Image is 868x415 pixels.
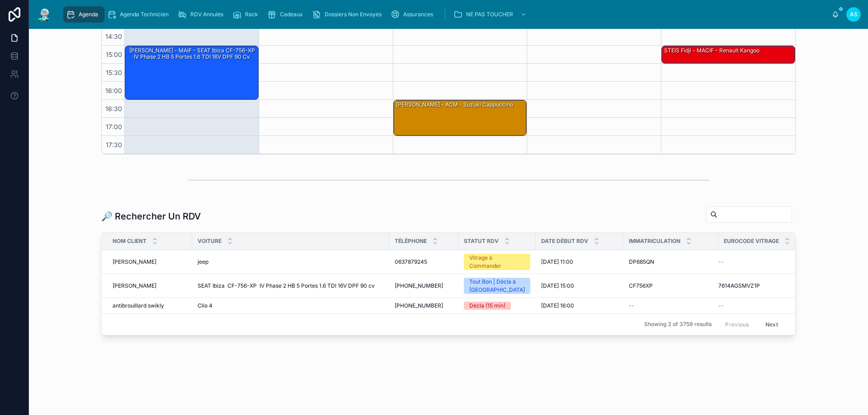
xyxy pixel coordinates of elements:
a: Cadeaux [264,6,309,23]
span: -- [718,258,724,266]
span: -- [718,302,724,309]
span: Agenda [79,11,98,18]
span: [PHONE_NUMBER] [395,282,443,289]
span: 16:00 [103,87,124,94]
span: Assurances [403,11,433,18]
span: 15:00 [104,51,124,58]
a: jeep [198,258,384,266]
span: Showing 3 of 3759 results [644,321,712,328]
div: Décla (15 min) [469,302,505,310]
a: Agenda [63,6,104,23]
span: 15:30 [104,69,124,76]
a: -- [718,302,789,309]
a: Agenda Technicien [104,6,175,23]
span: -- [629,302,634,309]
a: SEAT Ibiza CF-756-XP IV Phase 2 HB 5 Portes 1.6 TDI 16V DPF 90 cv [198,282,384,289]
span: [DATE] 16:00 [541,302,574,309]
a: 0637879245 [395,258,453,266]
div: [PERSON_NAME] - ACM - suzuki cappuccino [395,101,514,109]
a: CF756XP [629,282,713,289]
a: [PHONE_NUMBER] [395,302,453,309]
div: [PERSON_NAME] - MAIF - SEAT Ibiza CF-756-XP IV Phase 2 HB 5 Portes 1.6 TDI 16V DPF 90 cv [125,46,258,99]
span: 7614AGSMVZ1P [718,282,760,289]
div: STEIS Fidji - MACIF - Renault kangoo [663,47,760,55]
span: CF756XP [629,282,653,289]
span: 16:30 [103,105,124,112]
span: RDV Annulés [190,11,223,18]
span: DP685QN [629,258,654,266]
span: AS [850,11,858,18]
a: [PERSON_NAME] [113,282,187,289]
div: Vitrage à Commander [469,254,525,270]
a: 7614AGSMVZ1P [718,282,789,289]
span: [PERSON_NAME] [113,258,156,266]
span: Dossiers Non Envoyés [325,11,382,18]
span: Immatriculation [629,238,680,245]
span: Date Début RDV [541,238,588,245]
span: antibrouillard swikly [113,302,164,309]
a: Dossiers Non Envoyés [309,6,388,23]
a: [PERSON_NAME] [113,258,187,266]
a: [DATE] 16:00 [541,302,618,309]
a: Clio 4 [198,302,384,309]
a: antibrouillard swikly [113,302,187,309]
span: NE PAS TOUCHER [466,11,513,18]
div: [PERSON_NAME] - ACM - suzuki cappuccino [394,100,527,135]
span: Rack [245,11,258,18]
span: 17:00 [104,123,124,131]
img: App logo [36,7,52,22]
span: Eurocode Vitrage [724,238,779,245]
a: -- [718,258,789,266]
span: 0637879245 [395,258,427,266]
span: Clio 4 [198,302,212,309]
span: Voiture [198,238,222,245]
a: Tout Bon | Décla à [GEOGRAPHIC_DATA] [464,278,530,294]
span: SEAT Ibiza CF-756-XP IV Phase 2 HB 5 Portes 1.6 TDI 16V DPF 90 cv [198,282,375,289]
div: Tout Bon | Décla à [GEOGRAPHIC_DATA] [469,278,525,294]
span: [DATE] 15:00 [541,282,574,289]
a: DP685QN [629,258,713,266]
span: Nom Client [113,238,146,245]
a: RDV Annulés [175,6,230,23]
a: [DATE] 11:00 [541,258,618,266]
div: [PERSON_NAME] - MAIF - SEAT Ibiza CF-756-XP IV Phase 2 HB 5 Portes 1.6 TDI 16V DPF 90 cv [127,47,258,61]
span: 17:30 [104,141,124,149]
span: [DATE] 11:00 [541,258,573,266]
span: Téléphone [395,238,427,245]
button: Next [759,317,784,331]
span: Statut RDV [464,238,499,245]
span: jeep [198,258,208,266]
a: -- [629,302,713,309]
span: Cadeaux [280,11,303,18]
a: [DATE] 15:00 [541,282,618,289]
a: [PHONE_NUMBER] [395,282,453,289]
a: Décla (15 min) [464,302,530,310]
h1: 🔎 Rechercher Un RDV [101,210,201,223]
a: Assurances [388,6,439,23]
div: scrollable content [60,5,832,24]
a: NE PAS TOUCHER [451,6,531,23]
span: [PHONE_NUMBER] [395,302,443,309]
span: 14:30 [103,33,124,40]
span: [PERSON_NAME] [113,282,156,289]
a: Rack [230,6,264,23]
div: STEIS Fidji - MACIF - Renault kangoo [662,46,795,63]
a: Vitrage à Commander [464,254,530,270]
span: Agenda Technicien [120,11,169,18]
